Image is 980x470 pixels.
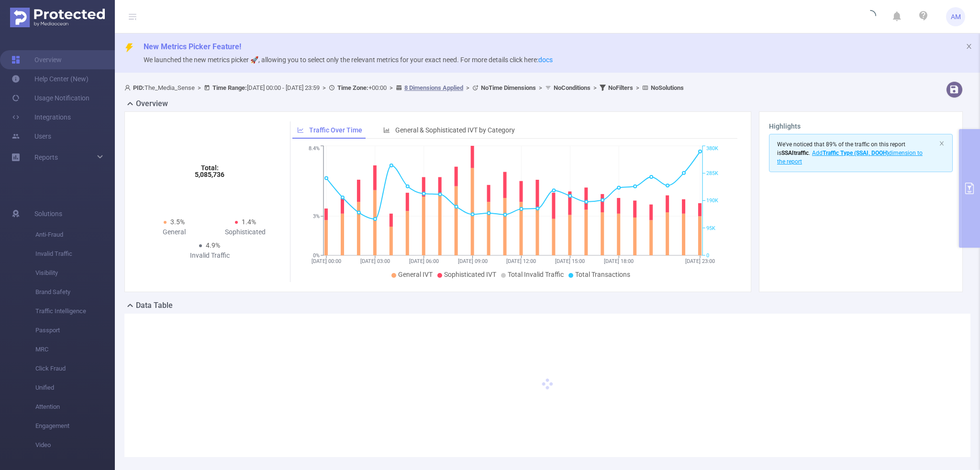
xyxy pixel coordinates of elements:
span: > [463,84,472,91]
tspan: 3% [313,213,320,219]
b: Time Range: [212,84,247,91]
tspan: 95K [706,225,715,231]
i: icon: loading [865,10,876,23]
span: AM [951,7,961,26]
span: Sophisticated IVT [444,271,496,278]
button: icon: close [966,41,972,52]
a: Usage Notification [11,88,89,108]
span: Traffic Over Time [309,126,362,134]
span: Solutions [34,204,62,223]
b: Traffic Type (SSAI, DOOH) [823,150,889,156]
b: No Conditions [554,84,590,91]
b: No Filters [608,84,633,91]
span: We launched the new metrics picker 🚀, allowing you to select only the relevant metrics for your e... [144,56,553,64]
b: PID: [133,84,145,91]
tspan: [DATE] 18:00 [604,258,634,264]
span: Invalid Traffic [35,244,115,263]
tspan: [DATE] 00:00 [312,258,341,264]
h3: Highlights [769,121,953,131]
u: 8 Dimensions Applied [404,84,463,91]
i: icon: close [939,141,945,146]
tspan: 0 [706,252,709,259]
tspan: [DATE] 09:00 [458,258,488,264]
span: Attention [35,397,115,416]
tspan: [DATE] 06:00 [409,258,439,264]
span: > [195,84,204,91]
b: No Solutions [651,84,684,91]
b: SSAI traffic [781,150,809,156]
span: Click Fraud [35,359,115,378]
b: No Time Dimensions [481,84,536,91]
span: 4.9% [206,241,220,249]
tspan: [DATE] 12:00 [506,258,536,264]
span: Reports [34,153,58,161]
tspan: [DATE] 23:00 [685,258,715,264]
a: Help Center (New) [11,69,89,88]
span: > [590,84,600,91]
a: Integrations [11,108,71,127]
b: Time Zone: [337,84,368,91]
tspan: [DATE] 03:00 [360,258,390,264]
span: > [536,84,545,91]
div: General [138,227,210,237]
a: docs [538,56,553,64]
tspan: 5,085,736 [195,171,224,178]
span: MRC [35,340,115,359]
span: Unified [35,378,115,397]
tspan: 190K [706,198,718,204]
i: icon: thunderbolt [124,43,134,53]
a: Reports [34,148,58,167]
span: Total Transactions [575,271,630,278]
span: Total Invalid Traffic [508,271,564,278]
span: Anti-Fraud [35,225,115,244]
h2: Overview [136,98,168,109]
tspan: 8.4% [309,146,320,152]
span: Add dimension to the report [777,150,923,165]
span: General IVT [398,271,433,278]
i: icon: bar-chart [383,127,390,133]
i: icon: line-chart [297,127,304,133]
span: Engagement [35,416,115,436]
span: 3.5% [170,218,185,226]
tspan: 285K [706,170,718,176]
button: icon: close [939,138,945,149]
span: > [633,84,642,91]
tspan: 0% [313,252,320,259]
tspan: Total: [201,164,219,172]
tspan: [DATE] 15:00 [555,258,585,264]
span: Visibility [35,263,115,283]
span: Video [35,436,115,455]
span: Brand Safety [35,283,115,302]
span: > [387,84,396,91]
a: Overview [11,50,62,69]
div: Invalid Traffic [174,251,245,261]
h2: Data Table [136,300,173,311]
span: Passport [35,321,115,340]
div: Sophisticated [210,227,281,237]
span: 1.4% [242,218,256,226]
tspan: 380K [706,146,718,152]
i: icon: close [966,43,972,50]
i: icon: user [124,85,133,91]
span: > [320,84,329,91]
span: The_Media_Sense [DATE] 00:00 - [DATE] 23:59 +00:00 [124,84,684,91]
span: Traffic Intelligence [35,302,115,321]
a: Users [11,127,51,146]
span: We've noticed that 89% of the traffic on this report is . [777,141,923,165]
span: New Metrics Picker Feature! [144,42,241,51]
img: Protected Media [10,8,105,27]
span: General & Sophisticated IVT by Category [395,126,515,134]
